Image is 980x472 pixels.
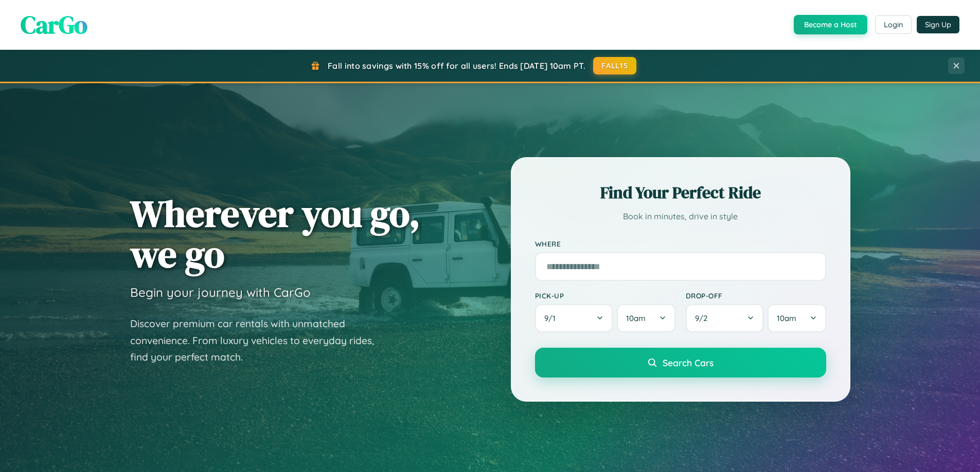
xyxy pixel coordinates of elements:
[875,15,912,34] button: Login
[686,291,826,300] label: Drop-off
[328,61,585,71] span: Fall into savings with 15% off for all users! Ends [DATE] 10am PT.
[21,8,87,42] span: CarGo
[544,313,561,323] span: 9 / 1
[794,15,867,34] button: Become a Host
[626,313,646,323] span: 10am
[593,57,636,74] button: FALL15
[535,304,613,332] button: 9/1
[768,304,826,332] button: 10am
[535,181,826,204] h2: Find Your Perfect Ride
[130,193,420,274] h1: Wherever you go, we go
[663,357,714,368] span: Search Cars
[695,313,712,323] span: 9 / 2
[686,304,764,332] button: 9/2
[130,315,387,366] p: Discover premium car rentals with unmatched convenience. From luxury vehicles to everyday rides, ...
[777,313,796,323] span: 10am
[535,348,826,377] button: Search Cars
[535,209,826,224] p: Book in minutes, drive in style
[535,291,675,300] label: Pick-up
[917,16,959,33] button: Sign Up
[535,239,826,248] label: Where
[130,285,311,300] h3: Begin your journey with CarGo
[617,304,675,332] button: 10am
